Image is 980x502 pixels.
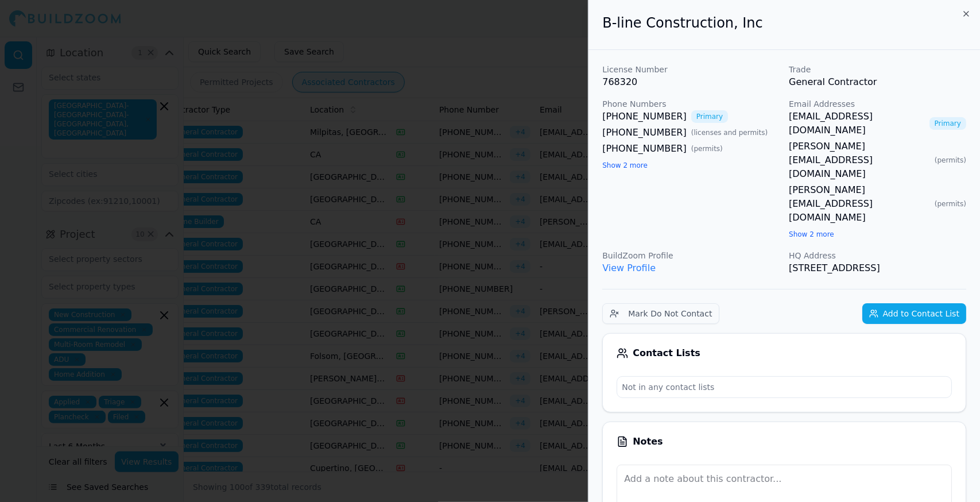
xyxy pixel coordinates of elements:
button: Show 2 more [789,230,834,239]
div: Notes [617,436,952,447]
p: 768320 [602,75,780,89]
p: Trade [789,64,966,75]
span: ( permits ) [935,156,966,165]
div: Contact Lists [617,347,952,359]
a: [PHONE_NUMBER] [602,126,687,140]
a: View Profile [602,262,656,273]
p: General Contractor [789,75,966,89]
span: Primary [691,110,728,123]
p: Phone Numbers [602,98,780,110]
a: [PHONE_NUMBER] [602,110,687,123]
a: [PERSON_NAME][EMAIL_ADDRESS][DOMAIN_NAME] [789,183,930,225]
span: ( permits ) [691,144,723,153]
a: [PHONE_NUMBER] [602,142,687,156]
a: [PERSON_NAME][EMAIL_ADDRESS][DOMAIN_NAME] [789,140,930,181]
button: Mark Do Not Contact [602,303,719,324]
p: Not in any contact lists [617,377,951,397]
span: ( licenses and permits ) [691,128,768,137]
p: HQ Address [789,250,966,261]
a: [EMAIL_ADDRESS][DOMAIN_NAME] [789,110,925,137]
p: License Number [602,64,780,75]
span: ( permits ) [935,199,966,208]
span: Primary [929,117,966,130]
p: Email Addresses [789,98,966,110]
h2: B-line Construction, Inc [602,14,966,32]
button: Add to Contact List [862,303,966,324]
button: Show 2 more [602,161,648,170]
p: BuildZoom Profile [602,250,780,261]
p: [STREET_ADDRESS] [789,261,966,275]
